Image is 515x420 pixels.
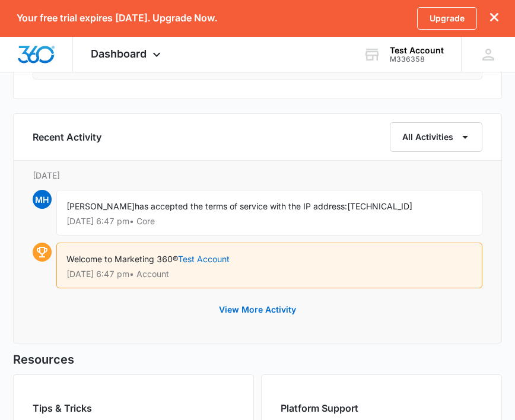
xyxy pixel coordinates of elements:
[66,217,473,225] p: [DATE] 6:47 pm • Core
[73,37,182,72] div: Dashboard
[490,12,498,24] button: dismiss this dialog
[178,254,230,264] a: Test Account
[390,46,444,55] div: account name
[390,55,444,63] div: account id
[66,254,178,264] span: Welcome to Marketing 360®
[66,270,473,278] p: [DATE] 6:47 pm • Account
[135,201,347,211] span: has accepted the terms of service with the IP address:
[281,401,482,415] h2: Platform Support
[33,130,101,144] h6: Recent Activity
[17,12,217,24] p: Your free trial expires [DATE]. Upgrade Now.
[417,7,477,30] a: Upgrade
[13,351,503,368] h5: Resources
[390,122,482,152] button: All Activities
[66,201,135,211] span: [PERSON_NAME]
[33,169,483,182] p: [DATE]
[91,47,147,60] span: Dashboard
[33,190,52,209] span: MH
[33,401,234,415] h2: Tips & Tricks
[347,201,412,211] span: [TECHNICAL_ID]
[207,295,308,324] button: View More Activity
